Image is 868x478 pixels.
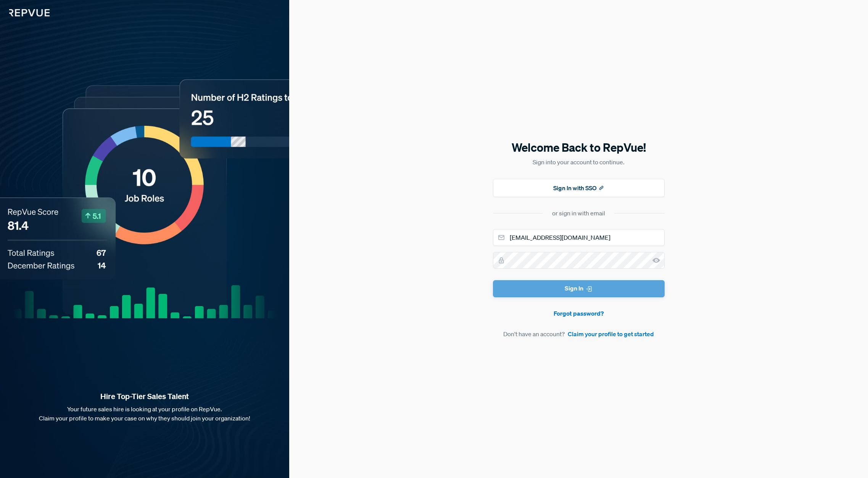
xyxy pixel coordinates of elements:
[493,309,665,318] a: Forgot password?
[493,179,665,197] button: Sign In with SSO
[493,157,665,167] p: Sign into your account to continue.
[493,229,665,246] input: Email address
[552,209,605,218] div: or sign in with email
[493,329,665,338] article: Don't have an account?
[568,329,654,338] a: Claim your profile to get started
[493,140,665,156] h5: Welcome Back to RepVue!
[12,391,277,401] strong: Hire Top-Tier Sales Talent
[12,404,277,423] p: Your future sales hire is looking at your profile on RepVue. Claim your profile to make your case...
